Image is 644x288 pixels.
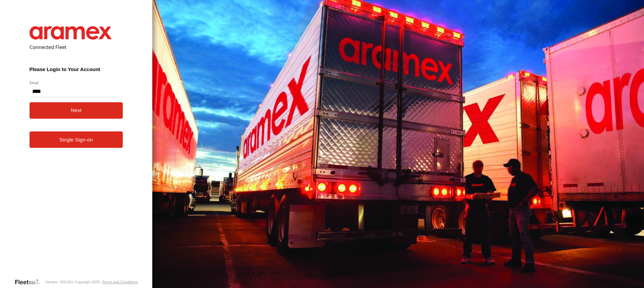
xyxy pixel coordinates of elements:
[30,80,123,85] label: Email
[30,44,123,50] h2: Connected Fleet
[30,131,123,148] a: Single Sign-on
[71,280,138,284] div: © Copyright 2025 -
[30,66,123,72] h3: Please Login to Your Account
[45,280,71,284] div: Version: 309.01
[14,279,45,285] a: Visit our Website
[102,280,138,284] a: Terms and Conditions
[30,102,123,119] button: Next
[30,26,112,40] img: Aramex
